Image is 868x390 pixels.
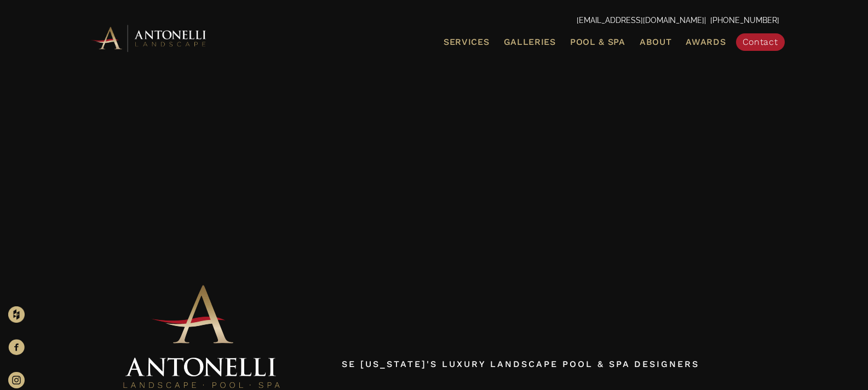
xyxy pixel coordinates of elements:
[736,33,785,51] a: Contact
[439,35,494,49] a: Services
[8,306,25,323] img: Houzz
[89,14,779,28] p: | [PHONE_NUMBER]
[504,37,556,47] span: Galleries
[577,16,704,25] a: [EMAIL_ADDRESS][DOMAIN_NAME]
[566,35,630,49] a: Pool & Spa
[342,359,699,369] a: SE [US_STATE]'s Luxury Landscape Pool & Spa Designers
[89,23,210,53] img: Antonelli Horizontal Logo
[570,37,625,47] span: Pool & Spa
[499,35,560,49] a: Galleries
[635,35,676,49] a: About
[681,35,730,49] a: Awards
[640,38,672,46] span: About
[743,37,778,47] span: Contact
[686,37,726,47] span: Awards
[444,38,490,46] span: Services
